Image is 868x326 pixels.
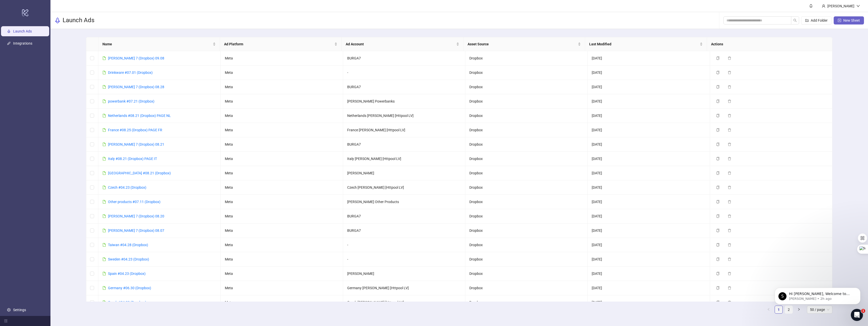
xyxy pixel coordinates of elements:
[588,137,710,152] td: [DATE]
[13,29,32,33] a: Launch Ads
[728,100,731,103] span: delete
[465,195,588,209] td: Dropbox
[728,114,731,117] span: delete
[465,51,588,66] td: Dropbox
[588,195,710,209] td: [DATE]
[728,229,731,232] span: delete
[108,200,160,204] a: Other products #07.11 (Dropbox)
[108,157,157,161] a: Italy #08.21 (Dropbox) PAGE IT
[588,180,710,195] td: [DATE]
[588,223,710,238] td: [DATE]
[221,80,343,94] td: Meta
[465,209,588,223] td: Dropbox
[465,281,588,295] td: Dropbox
[343,195,466,209] td: [PERSON_NAME] Other Products
[728,243,731,247] span: delete
[343,238,466,252] td: -
[108,214,164,218] a: [PERSON_NAME] 7 (Dropbox) 08.20
[465,94,588,109] td: Dropbox
[102,128,106,132] span: file
[221,209,343,223] td: Meta
[843,18,860,22] span: New Sheet
[108,99,154,103] a: powerbank #07.21 (Dropbox)
[716,229,720,232] span: copy
[343,223,466,238] td: BURGA7
[343,209,466,223] td: BURGA7
[108,85,164,89] a: [PERSON_NAME] 7 (Dropbox) 08.28
[221,295,343,310] td: Meta
[221,180,343,195] td: Meta
[465,166,588,180] td: Dropbox
[465,109,588,123] td: Dropbox
[102,243,106,247] span: file
[4,319,8,323] span: menu-fold
[102,286,106,290] span: file
[465,137,588,152] td: Dropbox
[716,171,720,175] span: copy
[221,94,343,109] td: Meta
[343,180,466,195] td: Czech [PERSON_NAME] [Httpool LV]
[102,186,106,189] span: file
[108,142,164,146] a: [PERSON_NAME] 7 (Dropbox) 08.21
[108,300,146,304] a: Czech #04.23 (Dropbox)
[793,19,797,22] span: search
[343,267,466,281] td: [PERSON_NAME]
[588,152,710,166] td: [DATE]
[464,37,585,51] th: Asset Source
[221,109,343,123] td: Meta
[343,94,466,109] td: [PERSON_NAME] Powerbanks
[465,238,588,252] td: Dropbox
[102,100,106,103] span: file
[102,157,106,160] span: file
[851,309,863,321] iframe: Intercom live chat
[108,171,171,175] a: [GEOGRAPHIC_DATA] #08.21 (Dropbox)
[465,66,588,80] td: Dropbox
[220,37,342,51] th: Ad Platform
[221,166,343,180] td: Meta
[343,66,466,80] td: -
[588,51,710,66] td: [DATE]
[465,223,588,238] td: Dropbox
[108,56,164,60] a: [PERSON_NAME] 7 (Dropbox) 09.08
[221,223,343,238] td: Meta
[102,214,106,218] span: file
[716,200,720,204] span: copy
[343,281,466,295] td: Germany [PERSON_NAME] [Httpool LV]
[588,281,710,295] td: [DATE]
[342,37,463,51] th: Ad Account
[108,185,146,189] a: Czech #04.23 (Dropbox)
[767,277,868,312] iframe: Intercom notifications message
[108,114,171,118] a: Netherlands #08.21 (Dropbox) PAGE NL
[102,272,106,275] span: file
[221,252,343,267] td: Meta
[588,238,710,252] td: [DATE]
[716,272,720,275] span: copy
[716,301,720,304] span: copy
[108,71,153,75] a: Drinkware #07.01 (Dropbox)
[716,257,720,261] span: copy
[465,267,588,281] td: Dropbox
[465,180,588,195] td: Dropbox
[465,123,588,137] td: Dropbox
[343,252,466,267] td: -
[102,301,106,304] span: file
[102,257,106,261] span: file
[343,109,466,123] td: Netherlands [PERSON_NAME] [Httpool LV]
[465,80,588,94] td: Dropbox
[716,214,720,218] span: copy
[588,109,710,123] td: [DATE]
[728,71,731,74] span: delete
[825,3,856,9] div: [PERSON_NAME]
[834,16,864,24] button: New Sheet
[728,171,731,175] span: delete
[728,56,731,60] span: delete
[102,71,106,74] span: file
[588,166,710,180] td: [DATE]
[801,16,832,24] button: Add Folder
[221,267,343,281] td: Meta
[108,272,146,276] a: Spain #04.23 (Dropbox)
[108,257,149,261] a: Sweden #04.23 (Dropbox)
[588,66,710,80] td: [DATE]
